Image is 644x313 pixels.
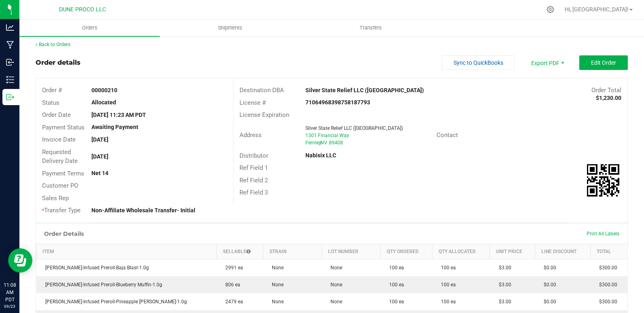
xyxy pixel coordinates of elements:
button: Sync to QuickBooks [442,55,515,70]
span: 1301 Financial Way [305,133,349,138]
span: Edit Order [591,59,616,66]
span: 89408 [329,140,343,146]
span: [PERSON_NAME]-Infused Preroll-Pineapple [PERSON_NAME]-1.0g [41,299,187,305]
strong: Net 14 [91,170,108,176]
a: Orders [19,19,160,36]
qrcode: 00000210 [587,164,619,197]
a: Transfers [301,19,441,36]
strong: 00000210 [91,87,117,93]
span: None [326,265,342,271]
span: 100 ea [437,299,456,305]
span: Order # [42,87,62,94]
p: 09/23 [4,303,16,309]
span: 100 ea [437,282,456,288]
th: Item [36,244,217,259]
th: Sellable [216,244,263,259]
span: Distributor [239,152,268,159]
th: Lot Number [322,244,380,259]
span: Customer PO [42,182,78,189]
inline-svg: Manufacturing [6,41,14,49]
span: None [326,282,342,288]
span: $3.00 [495,299,511,305]
inline-svg: Outbound [6,93,14,101]
strong: Non-Affiliate Wholesale Transfer- Initial [91,207,195,214]
th: Unit Price [490,244,535,259]
span: Print All Labels [587,231,619,237]
span: 2991 ea [221,265,243,271]
strong: Nabisix LLC [305,152,336,159]
a: Shipments [160,19,300,36]
div: Manage settings [545,6,555,13]
span: 100 ea [385,265,404,271]
span: Ref Field 2 [239,177,268,184]
span: NV [320,140,327,146]
span: $0.00 [540,299,556,305]
span: Destination DBA [239,87,284,94]
th: Qty Allocated [432,244,490,259]
span: Fernley [305,140,321,146]
span: None [268,299,284,305]
iframe: Resource center [8,248,32,273]
span: None [326,299,342,305]
strong: 71064968398758187793 [305,99,370,106]
th: Line Discount [535,244,590,259]
span: License Expiration [239,111,289,118]
span: Requested Delivery Date [42,148,78,165]
strong: Allocated [91,99,116,106]
h1: Order Details [44,231,84,237]
th: Strain [263,244,322,259]
div: Order details [36,58,80,68]
span: Transfer Type [42,207,80,214]
span: 806 ea [221,282,240,288]
span: 100 ea [437,265,456,271]
span: License # [239,99,266,106]
span: $300.00 [595,265,617,271]
span: Shipments [207,24,253,32]
inline-svg: Inventory [6,76,14,84]
th: Total [590,244,627,259]
li: Export PDF [523,55,571,70]
inline-svg: Analytics [6,23,14,32]
span: Address [239,131,262,139]
span: $300.00 [595,282,617,288]
p: 11:08 AM PDT [4,281,16,303]
span: Sync to QuickBooks [453,59,503,66]
strong: [DATE] [91,136,108,143]
strong: Silver State Relief LLC ([GEOGRAPHIC_DATA]) [305,87,424,93]
a: Back to Orders [36,42,70,47]
span: Status [42,99,59,106]
span: Payment Status [42,124,85,131]
span: Contact [436,131,458,139]
span: Payment Terms [42,170,84,177]
span: 100 ea [385,282,404,288]
th: Qty Ordered [380,244,432,259]
span: Order Date [42,111,71,118]
inline-svg: Inbound [6,58,14,66]
span: Orders [71,24,108,32]
span: None [268,265,284,271]
span: [PERSON_NAME]-Infused Preroll-Blueberry Muffin-1.0g [41,282,162,288]
span: Ref Field 3 [239,189,268,196]
strong: $1,230.00 [596,95,621,101]
span: Order Total [591,87,621,94]
span: DUNE PROCO LLC [59,6,106,13]
strong: [DATE] [91,153,108,160]
span: None [268,282,284,288]
span: $0.00 [540,265,556,271]
span: 2479 ea [221,299,243,305]
span: Hi, [GEOGRAPHIC_DATA]! [565,6,629,13]
span: Ref Field 1 [239,164,268,171]
span: Invoice Date [42,136,76,143]
span: $0.00 [540,282,556,288]
span: Sales Rep [42,195,69,202]
button: Edit Order [579,55,628,70]
span: Silver State Relief LLC ([GEOGRAPHIC_DATA]) [305,125,403,131]
span: $3.00 [495,265,511,271]
span: $300.00 [595,299,617,305]
span: [PERSON_NAME]-Infused Preroll-Baja Blast-1.0g [41,265,149,271]
img: Scan me! [587,164,619,197]
strong: Awaiting Payment [91,124,138,130]
strong: [DATE] 11:23 AM PDT [91,112,146,118]
span: 100 ea [385,299,404,305]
